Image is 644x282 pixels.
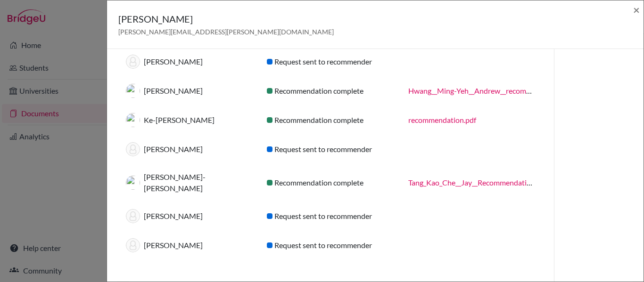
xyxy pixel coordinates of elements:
[119,84,260,98] div: [PERSON_NAME]
[633,4,640,16] button: Close
[126,55,140,69] img: thumb_default-9baad8e6c595f6d87dbccf3bc005204999cb094ff98a76d4c88bb8097aa52fd3.png
[119,142,260,156] div: [PERSON_NAME]
[126,84,140,98] img: thumb_student_photo20250110-4044605-mqsn2a.jpg
[126,209,140,223] img: thumb_default-9baad8e6c595f6d87dbccf3bc005204999cb094ff98a76d4c88bb8097aa52fd3.png
[260,177,401,188] div: Recommendation complete
[260,85,401,97] div: Recommendation complete
[119,171,260,194] div: [PERSON_NAME]-[PERSON_NAME]
[119,209,260,223] div: [PERSON_NAME]
[408,115,476,124] a: recommendation.pdf
[260,240,401,251] div: Request sent to recommender
[408,86,629,95] a: Hwang__Ming-Yeh__Andrew__recommendation_letter_Oct_2024.pdf
[118,28,334,36] span: [PERSON_NAME][EMAIL_ADDRESS][PERSON_NAME][DOMAIN_NAME]
[126,238,140,252] img: thumb_default-9baad8e6c595f6d87dbccf3bc005204999cb094ff98a76d4c88bb8097aa52fd3.png
[260,144,401,155] div: Request sent to recommender
[118,12,334,26] h5: [PERSON_NAME]
[119,55,260,69] div: [PERSON_NAME]
[126,113,140,127] img: thumb_student_photo20250110-4044605-uet78t.jpg
[633,3,640,16] span: ×
[260,56,401,67] div: Request sent to recommender
[119,238,260,252] div: [PERSON_NAME]
[260,210,401,222] div: Request sent to recommender
[126,176,140,190] img: thumb_student_photo20250110-4044605-v9gnb2.jpg
[119,113,260,127] div: Ke-[PERSON_NAME]
[126,142,140,156] img: thumb_default-9baad8e6c595f6d87dbccf3bc005204999cb094ff98a76d4c88bb8097aa52fd3.png
[408,178,568,187] a: Tang_Kao_Che__Jay__Recommendation_letter.pdf
[260,114,401,126] div: Recommendation complete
